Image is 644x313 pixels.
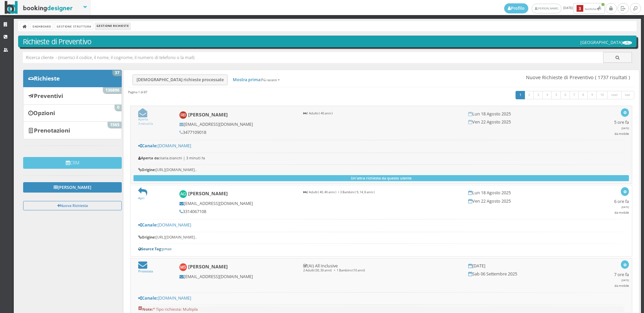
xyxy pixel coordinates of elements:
a: 2 [525,91,534,100]
a: 9 [587,91,597,100]
li: Gestione Richieste [95,22,130,30]
a: [DEMOGRAPHIC_DATA] richieste processate [132,74,228,85]
a: 6 [560,91,570,100]
span: Nuove Richieste di Preventivo ( 1737 risultati ) [526,74,630,80]
a: Aperta3 minuti fa [138,113,153,126]
button: Nuova Richiesta [23,201,122,210]
h5: 7 ore fa [614,272,629,288]
a: Apri [138,192,147,200]
a: Preventivi 136896 [23,87,122,104]
a: Prenotazioni 1565 [23,121,122,139]
a: Richieste 37 [23,70,122,87]
small: Più recenti [261,78,277,82]
h6: [URL][DOMAIN_NAME].. [138,235,625,240]
h5: (AI) All Inclusive [303,263,459,268]
pre: * Tipo richiesta: Multipla [138,306,625,312]
b: Origine: [138,167,156,172]
b: Preventivi [34,92,63,100]
input: Ricerca cliente - (inserisci il codice, il nome, il cognome, il numero di telefono o la mail) [23,52,603,63]
h5: [DOMAIN_NAME] [138,222,625,227]
span: [DATE] [622,126,629,130]
h5: [EMAIL_ADDRESS][DOMAIN_NAME] [179,122,294,127]
h6: pmax [138,247,625,251]
h5: Ven 22 Agosto 2025 [468,119,583,124]
a: 4 [542,91,552,100]
span: 0 [115,105,121,111]
b: Origine: [138,234,156,240]
img: Roberto Bignardi [179,111,187,119]
a: Opzioni 0 [23,104,122,122]
button: 3Notifiche [574,3,605,14]
a: Mostra prima: [229,75,283,85]
a: [PERSON_NAME] [23,182,122,192]
h5: [DATE] [468,263,583,268]
h5: 3477109018 [179,130,294,135]
a: Gestione Struttura [55,22,93,30]
a: next [607,91,622,100]
a: 7 [570,91,579,100]
b: [PERSON_NAME] [188,263,228,270]
a: Dashboard [31,22,53,30]
b: Canale: [138,295,158,301]
img: Massimo Scotti [179,263,187,271]
img: BookingDesigner.com [5,1,73,14]
span: 136896 [103,87,121,93]
h5: Lun 18 Agosto 2025 [468,190,583,195]
h5: [EMAIL_ADDRESS][DOMAIN_NAME] [179,201,294,206]
button: CRM [23,157,122,169]
span: [DATE] [622,278,629,282]
h5: [EMAIL_ADDRESS][DOMAIN_NAME] [179,274,294,279]
span: [DATE] [504,3,605,14]
b: 3 [577,5,583,12]
h5: 3314067108 [179,209,294,214]
small: da mobile [614,283,629,288]
h5: 6 ore fa [614,199,629,215]
span: [DATE] [622,205,629,209]
h5: 5 ore fa [614,120,629,136]
h5: Sab 06 Settembre 2025 [468,271,583,276]
img: Alan Gallardo [179,190,187,198]
small: da mobile [614,210,629,215]
b: Prenotazioni [34,126,70,134]
b: Canale: [138,143,158,149]
h5: [DOMAIN_NAME] [138,296,625,301]
span: 37 [112,70,121,76]
button: Un'altra richiesta da questo utente [133,175,629,181]
b: [PERSON_NAME] [188,191,228,197]
a: 5 [551,91,561,100]
img: ea773b7e7d3611ed9c9d0608f5526cb6.png [623,41,632,45]
a: [PERSON_NAME] [532,4,561,13]
b: Richieste [34,74,60,82]
h5: [GEOGRAPHIC_DATA] [580,40,632,45]
small: da mobile [614,132,629,136]
p: 2 Adulti ( 40, 40 anni ) + 3 Bambini ( 9, 14, 8 anni ) [303,190,459,195]
b: Source Tag: [138,246,162,251]
h6: ilaria.bianchi | 3 minuti fa [138,156,625,160]
h3: Richieste di Preventivo [23,37,632,46]
b: [PERSON_NAME] [188,111,228,118]
b: Opzioni [33,109,55,117]
span: 1565 [108,122,121,128]
b: Aperta da: [138,155,160,160]
a: last [621,91,635,100]
a: Processata [138,265,153,273]
b: Note: [138,306,153,312]
a: 10 [596,91,608,100]
a: Profilo [504,3,528,13]
a: 3 [533,91,543,100]
h5: Ven 22 Agosto 2025 [468,199,583,204]
a: 8 [578,91,588,100]
a: 1 [516,91,525,100]
p: 2 Adulti (30, 30 anni) + 1 Bambino (10 anni) [303,268,459,273]
h45: Pagina 1 di 87 [128,90,147,94]
h6: [URL][DOMAIN_NAME].. [138,168,625,172]
b: Canale: [138,222,158,228]
h5: Lun 18 Agosto 2025 [468,111,583,116]
p: 1 Adulto ( 40 anni ) [303,111,459,116]
h5: [DOMAIN_NAME] [138,143,625,148]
